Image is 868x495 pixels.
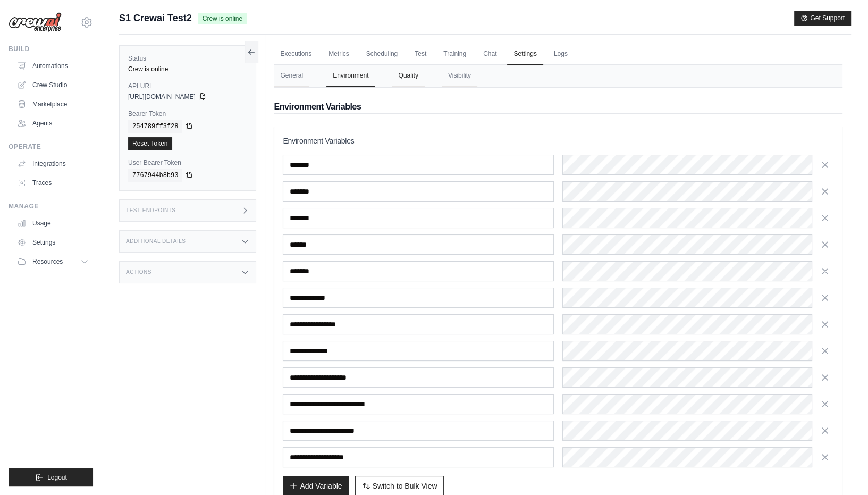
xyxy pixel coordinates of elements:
div: Crew is online [128,65,247,73]
div: Build [9,45,93,53]
button: Visibility [442,65,477,87]
span: Crew is online [198,13,247,24]
a: Metrics [322,43,356,65]
div: 채팅 위젯 [815,444,868,495]
a: Settings [507,43,543,65]
h3: Environment Variables [283,136,833,146]
label: Bearer Token [128,110,247,118]
a: Marketplace [13,96,93,113]
iframe: Chat Widget [815,444,868,495]
label: Status [128,54,247,63]
button: Get Support [794,11,851,26]
h2: Environment Variables [274,100,842,113]
span: Resources [32,257,63,266]
a: Integrations [13,155,93,172]
a: Crew Studio [13,77,93,94]
code: 7767944b8b93 [128,169,182,182]
h3: Actions [126,269,151,275]
a: Agents [13,115,93,132]
a: Automations [13,57,93,74]
div: Manage [9,202,93,211]
button: Environment [326,65,375,87]
label: API URL [128,82,247,90]
a: Scheduling [360,43,404,65]
button: Resources [13,253,93,270]
button: Quality [392,65,424,87]
span: Logout [47,473,67,482]
img: Logo [9,12,62,32]
a: Training [437,43,473,65]
nav: Tabs [274,65,842,87]
a: Reset Token [128,137,172,150]
code: 254789ff3f28 [128,120,182,133]
h3: Additional Details [126,238,186,245]
div: Operate [9,142,93,151]
a: Usage [13,215,93,232]
span: Switch to Bulk View [373,481,437,491]
span: [URL][DOMAIN_NAME] [128,93,196,101]
h3: Test Endpoints [126,207,176,214]
span: S1 Crewai Test2 [119,11,192,26]
label: User Bearer Token [128,158,247,167]
a: Logs [547,43,574,65]
a: Test [408,43,433,65]
a: Settings [13,234,93,251]
button: Logout [9,468,93,486]
a: Traces [13,174,93,191]
a: Chat [477,43,503,65]
button: General [274,65,309,87]
a: Executions [274,43,318,65]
